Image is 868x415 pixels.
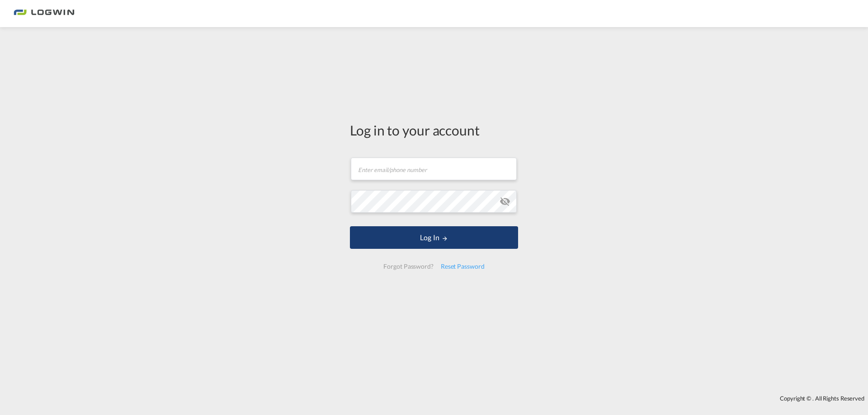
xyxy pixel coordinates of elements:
md-icon: icon-eye-off [500,196,510,207]
div: Forgot Password? [380,258,437,275]
div: Log in to your account [350,121,518,140]
div: Reset Password [437,258,488,275]
button: LOGIN [350,226,518,249]
input: Enter email/phone number [351,158,517,180]
img: bc73a0e0d8c111efacd525e4c8ad7d32.png [14,4,75,24]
